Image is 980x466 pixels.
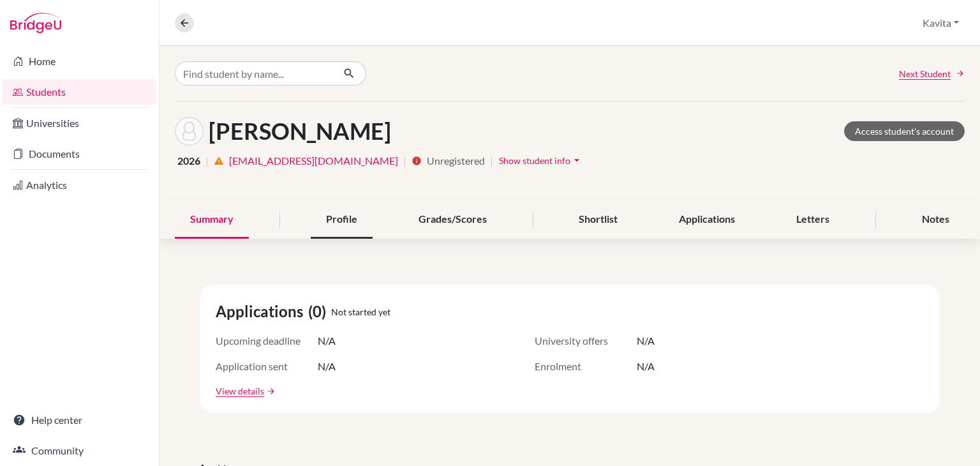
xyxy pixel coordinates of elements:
[637,359,655,374] span: N/A
[216,384,264,398] a: View details
[331,305,390,319] span: Not started yet
[209,117,391,145] h1: [PERSON_NAME]
[844,121,965,141] a: Access student's account
[403,153,406,169] span: |
[318,359,336,374] span: N/A
[3,79,156,105] a: Students
[308,300,331,323] span: (0)
[10,13,61,33] img: Bridge-U
[403,201,502,239] div: Grades/Scores
[3,172,156,198] a: Analytics
[3,49,156,74] a: Home
[535,333,637,349] span: University offers
[899,67,951,80] span: Next Student
[907,201,965,239] div: Notes
[637,333,655,349] span: N/A
[781,201,845,239] div: Letters
[3,407,156,433] a: Help center
[264,387,276,396] a: arrow_forward
[3,438,156,463] a: Community
[175,61,333,86] input: Find student by name...
[570,154,583,167] i: arrow_drop_down
[3,141,156,167] a: Documents
[899,67,965,80] a: Next Student
[216,333,318,349] span: Upcoming deadline
[3,110,156,136] a: Universities
[311,201,373,239] div: Profile
[318,333,336,349] span: N/A
[490,153,493,169] span: |
[535,359,637,374] span: Enrolment
[917,11,965,35] button: Kavita
[427,153,485,169] span: Unregistered
[563,201,633,239] div: Shortlist
[205,153,209,169] span: |
[412,156,422,166] i: info
[498,151,584,170] button: Show student infoarrow_drop_down
[216,359,318,374] span: Application sent
[214,156,224,166] i: warning
[216,300,308,323] span: Applications
[664,201,750,239] div: Applications
[175,117,204,146] img: ADITI AGARWAL's avatar
[177,153,200,169] span: 2026
[175,201,249,239] div: Summary
[229,153,398,169] a: [EMAIL_ADDRESS][DOMAIN_NAME]
[499,155,570,166] span: Show student info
